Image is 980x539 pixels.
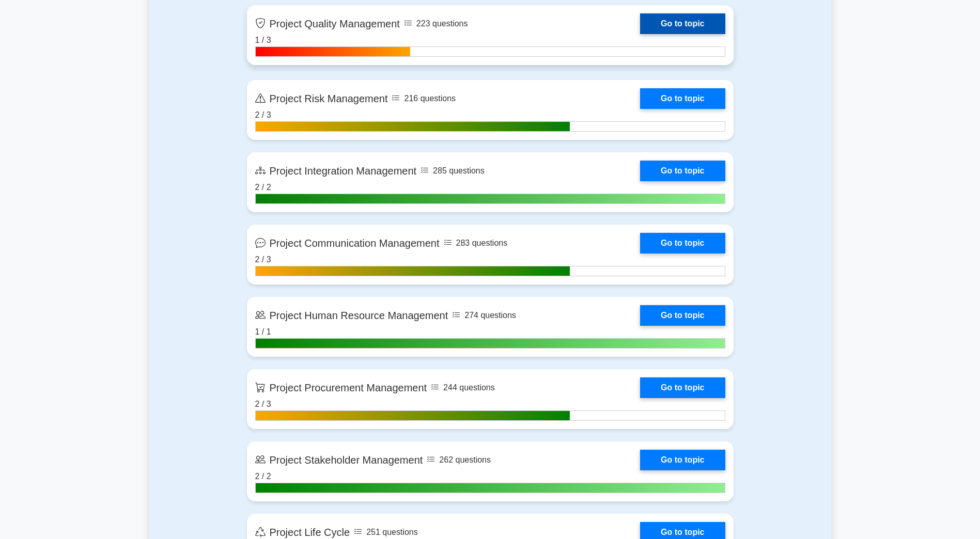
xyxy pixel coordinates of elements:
a: Go to topic [640,377,725,398]
a: Go to topic [640,233,725,253]
a: Go to topic [640,305,725,326]
a: Go to topic [640,88,725,109]
a: Go to topic [640,161,725,181]
a: Go to topic [640,13,725,34]
a: Go to topic [640,450,725,470]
